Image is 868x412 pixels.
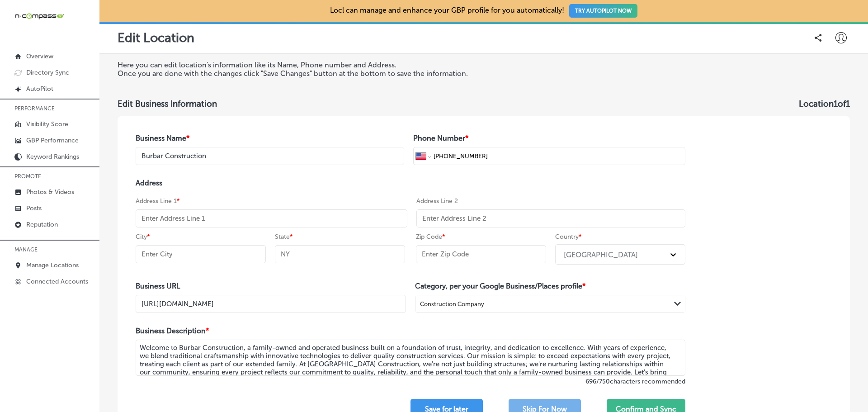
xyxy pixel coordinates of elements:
[136,327,685,335] h4: Business Description
[26,120,68,128] p: Visibility Score
[136,134,404,142] h4: Business Name
[26,69,69,76] p: Directory Sync
[275,233,293,241] label: State
[26,221,58,228] p: Reputation
[136,233,150,241] label: City
[26,52,53,60] p: Overview
[136,378,685,385] label: 696 / 750 characters recommended
[416,209,685,227] input: Enter Address Line 2
[136,179,685,187] h4: Address
[136,282,406,290] h4: Business URL
[26,278,88,285] p: Connected Accounts
[26,188,74,196] p: Photos & Videos
[136,209,407,227] input: Enter Address Line 1
[413,134,685,142] h4: Phone Number
[14,12,64,20] img: 660ab0bf-5cc7-4cb8-ba1c-48b5ae0f18e60NCTV_CLogo_TV_Black_-500x88.png
[136,147,404,165] input: Enter Location Name
[420,301,484,308] div: Construction Company
[26,85,53,93] p: AutoPilot
[416,245,546,263] input: Enter Zip Code
[433,147,683,165] input: Phone number
[118,61,594,69] p: Here you can edit location's information like its Name, Phone number and Address.
[26,137,79,144] p: GBP Performance
[118,30,194,45] p: Edit Location
[26,204,42,212] p: Posts
[136,295,406,313] input: Enter Business URL
[26,261,79,269] p: Manage Locations
[118,99,217,109] h3: Edit Business Information
[136,245,266,263] input: Enter City
[136,197,180,205] label: Address Line 1
[569,4,637,18] button: TRY AUTOPILOT NOW
[564,250,638,259] div: [GEOGRAPHIC_DATA]
[415,282,685,290] h4: Category, per your Google Business/Places profile
[26,153,79,161] p: Keyword Rankings
[136,340,685,376] textarea: Welcome to Burbar Construction, a family-owned and operated business built on a foundation of tru...
[555,233,582,241] label: Country
[118,69,594,78] p: Once you are done with the changes click "Save Changes" button at the bottom to save the informat...
[799,99,850,109] h3: Location 1 of 1
[275,245,405,263] input: NY
[416,197,458,205] label: Address Line 2
[416,233,445,241] label: Zip Code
